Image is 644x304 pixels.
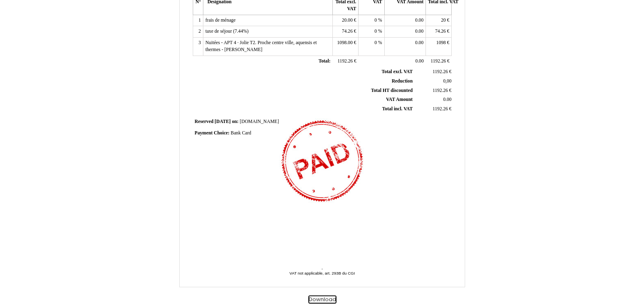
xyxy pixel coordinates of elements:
span: [DOMAIN_NAME] [240,119,279,124]
span: 0 [374,40,377,45]
td: € [426,38,452,56]
td: € [332,15,358,26]
span: Total HT discounted [371,88,412,93]
span: 1098 [436,40,446,45]
span: 0.00 [415,29,423,34]
span: Reduction [392,78,412,84]
span: 0.00 [415,58,423,64]
td: € [332,26,358,38]
span: Total incl. VAT [382,106,413,112]
td: % [359,38,384,56]
span: 0 [374,29,377,34]
span: 20 [441,18,446,23]
span: 1192.26 [337,58,353,64]
td: € [426,56,452,67]
span: 0.00 [443,97,451,102]
span: frais de ménage [205,18,236,23]
span: Payment Choice: [195,130,230,136]
span: 20.00 [342,18,352,23]
span: Nuitées - APT 4 · Jolie T2. Proche centre ville, aquensis et thermes - [PERSON_NAME] [205,40,317,52]
td: % [359,26,384,38]
td: € [332,56,358,67]
td: 1 [193,15,203,26]
span: Total: [319,58,330,64]
span: 1192.26 [432,106,448,112]
td: € [414,67,453,76]
td: % [359,15,384,26]
span: 1098.00 [337,40,352,45]
span: VAT not applicable, art. 293B du CGI [290,271,355,275]
td: € [414,105,453,114]
span: [DATE] [215,119,231,124]
span: taxe de séjour (7.44%) [205,29,249,34]
span: 0 [374,18,377,23]
span: 1192.26 [432,69,448,74]
span: on: [232,119,238,124]
td: € [332,38,358,56]
span: 0,00 [443,78,451,84]
span: 1192.26 [431,58,446,64]
button: Download [308,295,336,304]
td: 3 [193,38,203,56]
span: 1192.26 [432,88,448,93]
td: € [414,86,453,95]
td: € [426,26,452,38]
span: Total excl. VAT [382,69,413,74]
span: - [321,266,323,271]
td: 2 [193,26,203,38]
span: 74.26 [435,29,446,34]
span: 0.00 [415,40,423,45]
span: 74.26 [342,29,352,34]
span: Reserved [195,119,214,124]
td: € [426,15,452,26]
span: VAT Amount [386,97,412,102]
span: Bank Card [231,130,251,136]
span: 0.00 [415,18,423,23]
